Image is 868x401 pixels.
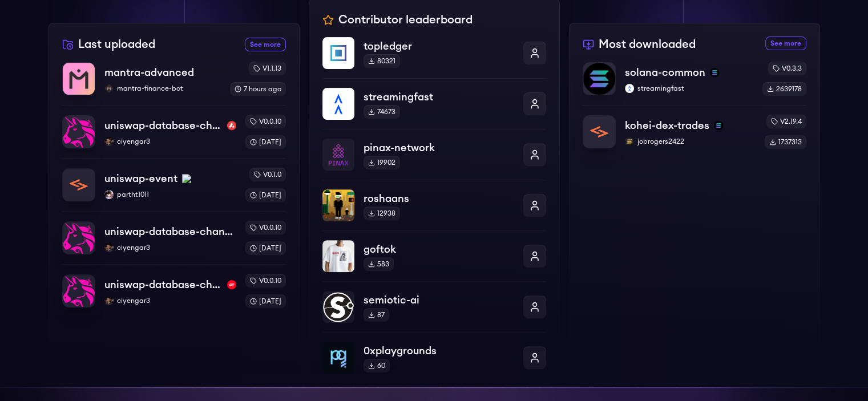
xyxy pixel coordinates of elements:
[625,64,705,80] p: solana-common
[62,62,286,105] a: mantra-advancedmantra-advancedmantra-finance-botmantra-finance-botv1.1.137 hours ago
[322,332,546,374] a: 0xplaygrounds0xplaygrounds60
[104,84,114,93] img: mantra-finance-bot
[227,121,236,130] img: avalanche
[625,84,753,93] p: streamingfast
[249,168,286,181] div: v0.1.0
[245,241,286,255] div: [DATE]
[322,129,546,180] a: pinax-networkpinax-network19902
[104,137,114,146] img: ciyengar3
[104,64,194,80] p: mantra-advanced
[364,156,400,169] div: 19902
[583,105,806,149] a: kohei-dex-tradeskohei-dex-tradessolanajobrogers2422jobrogers2422v2.19.41737313
[245,188,286,202] div: [DATE]
[104,224,236,240] p: uniswap-database-changes-bsc
[322,240,354,272] img: goftok
[104,296,236,305] p: ciyengar3
[364,241,514,257] p: goftok
[583,63,615,95] img: solana-common
[63,222,95,254] img: uniswap-database-changes-bsc
[227,280,236,289] img: optimism
[62,105,286,158] a: uniswap-database-changes-avalancheuniswap-database-changes-avalancheavalancheciyengar3ciyengar3v0...
[364,257,394,271] div: 583
[322,78,546,129] a: streamingfaststreamingfast74673
[322,342,354,374] img: 0xplaygrounds
[245,274,286,287] div: v0.0.10
[765,135,806,149] div: 1737313
[104,243,236,252] p: ciyengar3
[322,88,354,120] img: streamingfast
[104,190,114,199] img: partht1011
[364,308,389,322] div: 87
[245,135,286,149] div: [DATE]
[62,158,286,211] a: uniswap-eventuniswap-eventbnbpartht1011partht1011v0.1.0[DATE]
[249,62,286,75] div: v1.1.13
[768,62,806,75] div: v0.3.3
[182,174,191,183] img: bnb
[322,180,546,230] a: roshaansroshaans12938
[364,343,514,359] p: 0xplaygrounds
[364,359,390,372] div: 60
[62,264,286,308] a: uniswap-database-changes-optimismuniswap-database-changes-optimismoptimismciyengar3ciyengar3v0.0....
[322,189,354,221] img: roshaans
[322,37,354,69] img: topledger
[710,68,719,77] img: solana
[762,82,806,96] div: 2639178
[322,291,354,323] img: semiotic-ai
[230,82,286,96] div: 7 hours ago
[322,37,546,78] a: topledgertopledger80321
[104,277,223,293] p: uniswap-database-changes-optimism
[625,84,634,93] img: streamingfast
[364,105,400,119] div: 74673
[63,275,95,307] img: uniswap-database-changes-optimism
[625,137,756,146] p: jobrogers2422
[364,206,400,220] div: 12938
[322,281,546,332] a: semiotic-aisemiotic-ai87
[104,190,236,199] p: partht1011
[364,38,514,54] p: topledger
[364,54,400,68] div: 80321
[104,296,114,305] img: ciyengar3
[104,84,221,93] p: mantra-finance-bot
[766,115,806,128] div: v2.19.4
[62,211,286,264] a: uniswap-database-changes-bscuniswap-database-changes-bscciyengar3ciyengar3v0.0.10[DATE]
[364,292,514,308] p: semiotic-ai
[364,140,514,156] p: pinax-network
[322,139,354,171] img: pinax-network
[104,171,177,187] p: uniswap-event
[63,116,95,148] img: uniswap-database-changes-avalanche
[765,37,806,50] a: See more most downloaded packages
[245,115,286,128] div: v0.0.10
[364,191,514,206] p: roshaans
[104,137,236,146] p: ciyengar3
[63,169,95,201] img: uniswap-event
[63,63,95,95] img: mantra-advanced
[104,243,114,252] img: ciyengar3
[364,89,514,105] p: streamingfast
[714,121,723,130] img: solana
[583,62,806,105] a: solana-commonsolana-commonsolanastreamingfaststreamingfastv0.3.32639178
[104,118,223,133] p: uniswap-database-changes-avalanche
[245,38,286,51] a: See more recently uploaded packages
[322,230,546,281] a: goftokgoftok583
[625,137,634,146] img: jobrogers2422
[245,294,286,308] div: [DATE]
[583,116,615,148] img: kohei-dex-trades
[625,118,709,133] p: kohei-dex-trades
[245,221,286,234] div: v0.0.10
